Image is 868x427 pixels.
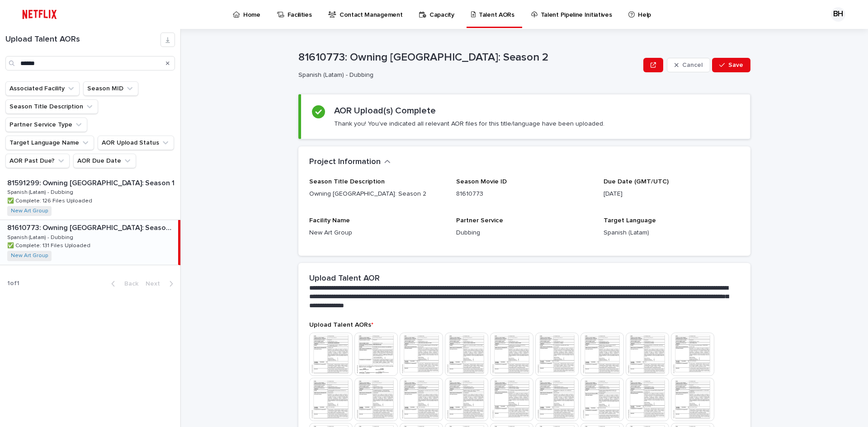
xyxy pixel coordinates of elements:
span: Next [146,281,165,287]
button: Cancel [667,58,710,72]
button: Back [104,280,142,288]
span: Target Language [604,217,656,224]
span: Upload Talent AORs [309,322,373,328]
span: Back [119,281,138,287]
button: AOR Upload Status [98,136,174,150]
button: Associated Facility [5,81,80,96]
a: New Art Group [11,253,48,259]
span: Cancel [682,62,703,68]
span: Partner Service [456,217,503,224]
button: AOR Past Due? [5,154,70,168]
span: Save [728,62,743,68]
p: 81610773 [456,189,592,199]
p: Dubbing [456,228,592,238]
p: ✅ Complete: 131 Files Uploaded [7,241,92,249]
p: [DATE] [604,189,740,199]
button: Next [142,280,180,288]
div: BH [831,7,845,22]
a: New Art Group [11,208,48,214]
input: Search [5,56,175,70]
p: Owning [GEOGRAPHIC_DATA]: Season 2 [309,189,445,199]
button: Partner Service Type [5,117,87,132]
p: Spanish (Latam) [604,228,740,238]
button: Project Information [309,157,391,167]
h2: Project Information [309,157,381,167]
p: Spanish (Latam) - Dubbing [298,71,636,79]
p: 81610773: Owning [GEOGRAPHIC_DATA]: Season 2 [7,222,176,232]
p: 81591299: Owning [GEOGRAPHIC_DATA]: Season 1 [7,177,176,188]
button: Season MID [83,81,138,96]
button: Save [712,58,750,72]
p: Thank you! You've indicated all relevant AOR files for this title/language have been uploaded. [334,120,604,128]
button: Season Title Description [5,99,98,114]
span: Season Title Description [309,178,385,185]
p: New Art Group [309,228,445,238]
h1: Upload Talent AORs [5,35,160,45]
img: ifQbXi3ZQGMSEF7WDB7W [18,5,61,23]
p: 81610773: Owning [GEOGRAPHIC_DATA]: Season 2 [298,51,640,64]
h2: AOR Upload(s) Complete [334,105,436,116]
span: Season Movie ID [456,178,507,185]
button: AOR Due Date [73,154,136,168]
span: Due Date (GMT/UTC) [604,178,669,185]
p: Spanish (Latam) - Dubbing [7,188,75,196]
p: ✅ Complete: 126 Files Uploaded [7,196,94,204]
span: Facility Name [309,217,350,224]
p: Spanish (Latam) - Dubbing [7,233,75,241]
h2: Upload Talent AOR [309,274,380,284]
button: Target Language Name [5,136,94,150]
